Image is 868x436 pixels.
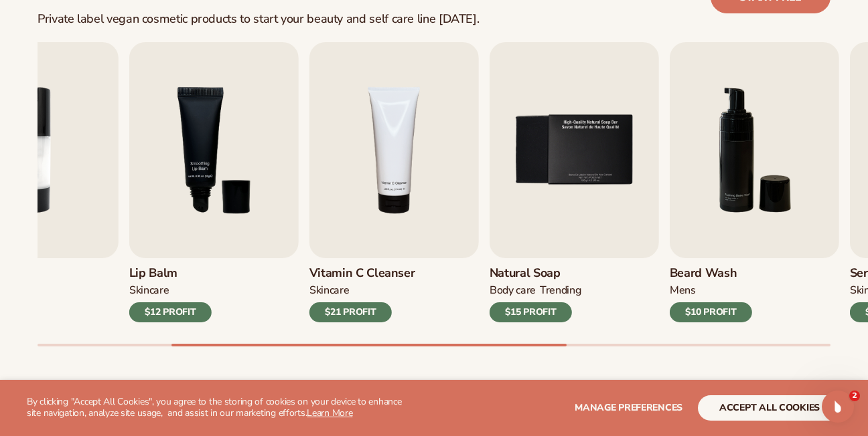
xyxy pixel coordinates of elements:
h3: Beard Wash [670,266,752,281]
button: accept all cookies [698,395,841,421]
a: 5 / 9 [490,42,659,322]
div: $10 PROFIT [670,302,752,322]
h3: Natural Soap [490,266,581,281]
div: SKINCARE [129,284,169,298]
div: TRENDING [540,284,581,298]
h3: Lip Balm [129,266,212,281]
div: Skincare [309,284,349,298]
span: Manage preferences [575,401,682,414]
h3: Vitamin C Cleanser [309,266,415,281]
div: $21 PROFIT [309,302,392,322]
div: mens [670,284,696,298]
a: Learn More [307,407,352,419]
div: Private label vegan cosmetic products to start your beauty and self care line [DATE]. [38,12,479,27]
span: 2 [849,391,860,401]
div: $12 PROFIT [129,302,212,322]
iframe: Intercom live chat [822,391,854,423]
div: $15 PROFIT [490,302,572,322]
button: Manage preferences [575,395,682,421]
a: 3 / 9 [129,42,299,322]
a: 6 / 9 [670,42,839,322]
div: BODY Care [490,284,536,298]
a: 4 / 9 [309,42,479,322]
p: By clicking "Accept All Cookies", you agree to the storing of cookies on your device to enhance s... [27,397,412,419]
